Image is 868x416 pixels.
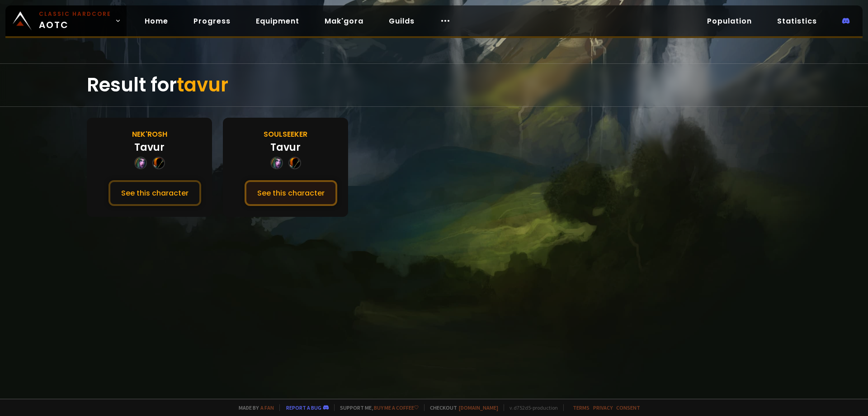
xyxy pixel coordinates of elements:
span: v. d752d5 - production [504,404,558,411]
a: Progress [186,12,238,30]
div: Tavur [134,140,165,155]
div: Nek'Rosh [132,129,167,140]
div: Soulseeker [264,129,307,140]
span: Checkout [424,404,498,411]
span: Support me, [334,404,419,411]
a: Statistics [770,12,824,30]
a: Guilds [382,12,422,30]
a: [DOMAIN_NAME] [459,404,498,411]
div: Result for [87,64,781,106]
a: Privacy [593,404,613,411]
span: tavur [177,72,228,98]
button: See this character [108,180,201,206]
a: Buy me a coffee [374,404,419,411]
a: Terms [573,404,590,411]
div: Tavur [270,140,301,155]
button: See this character [245,180,337,206]
a: Consent [616,404,640,411]
a: Home [137,12,175,30]
a: Population [700,12,759,30]
a: Equipment [249,12,307,30]
a: a fan [260,404,274,411]
span: Made by [233,404,274,411]
a: Mak'gora [317,12,371,30]
a: Report a bug [286,404,321,411]
small: Classic Hardcore [39,10,111,18]
a: Classic HardcoreAOTC [5,5,127,36]
span: AOTC [39,10,111,32]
